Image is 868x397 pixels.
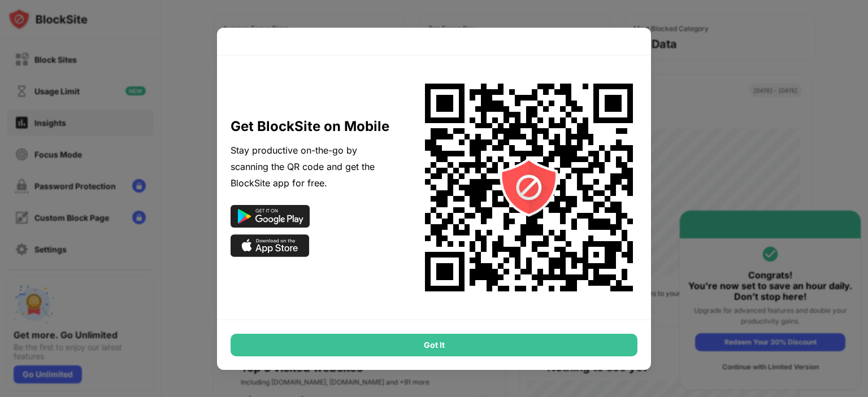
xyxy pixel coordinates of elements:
[231,205,310,228] img: google-play-black.svg
[231,117,393,136] div: Get BlockSite on Mobile
[231,142,393,191] div: Stay productive on-the-go by scanning the QR code and get the BlockSite app for free.
[231,234,310,257] img: app-store-black.svg
[231,334,637,356] div: Got It
[410,69,648,306] img: onboard-omni-qr-code.svg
